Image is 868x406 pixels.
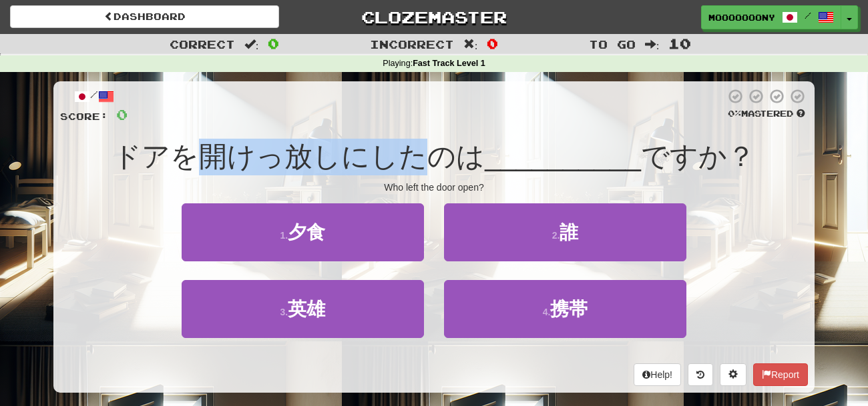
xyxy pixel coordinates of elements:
[487,35,498,51] span: 0
[370,37,454,51] span: Incorrect
[60,88,128,105] div: /
[668,35,691,51] span: 10
[634,363,681,386] button: Help!
[116,106,128,123] span: 0
[645,39,660,50] span: :
[268,35,279,51] span: 0
[463,39,478,50] span: :
[550,299,588,319] span: 携帯
[725,108,808,120] div: Mastered
[552,230,560,241] small: 2 .
[113,141,485,172] span: ドアを開けっ放しにしたのは
[708,11,775,23] span: Mooooooony
[688,363,713,386] button: Round history (alt+y)
[444,203,686,261] button: 2.誰
[805,11,811,20] span: /
[244,39,259,50] span: :
[485,141,641,172] span: __________
[753,363,808,386] button: Report
[641,141,755,172] span: ですか？
[170,37,235,51] span: Correct
[280,307,288,317] small: 3 .
[413,59,485,68] strong: Fast Track Level 1
[299,5,568,29] a: Clozemaster
[728,108,741,119] span: 0 %
[280,230,288,241] small: 1 .
[10,5,279,28] a: Dashboard
[560,222,578,243] span: 誰
[589,37,636,51] span: To go
[543,307,551,317] small: 4 .
[288,222,325,243] span: 夕食
[182,203,424,261] button: 1.夕食
[60,181,808,194] div: Who left the door open?
[444,280,686,338] button: 4.携帯
[701,5,841,29] a: Mooooooony /
[288,299,325,319] span: 英雄
[60,111,108,122] span: Score:
[182,280,424,338] button: 3.英雄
